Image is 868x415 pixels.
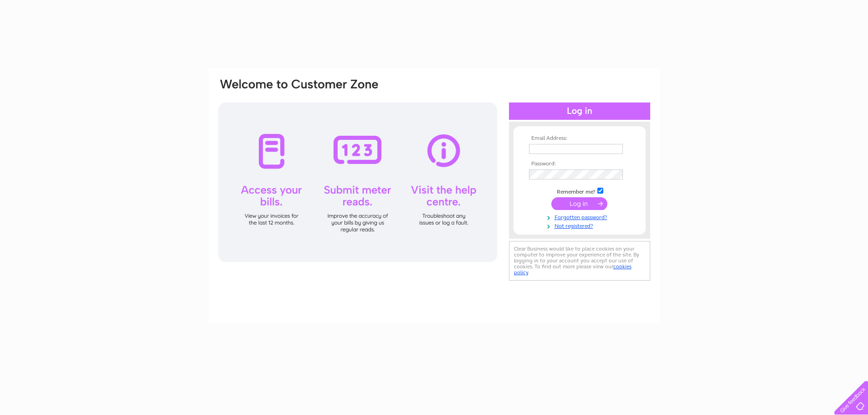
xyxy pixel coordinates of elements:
th: Email Address: [527,135,632,142]
th: Password: [527,161,632,167]
a: Forgotten password? [529,212,632,221]
a: Not registered? [529,221,632,230]
td: Remember me? [527,186,632,195]
div: Clear Business would like to place cookies on your computer to improve your experience of the sit... [509,241,650,281]
input: Submit [551,197,607,210]
a: cookies policy [514,263,632,276]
